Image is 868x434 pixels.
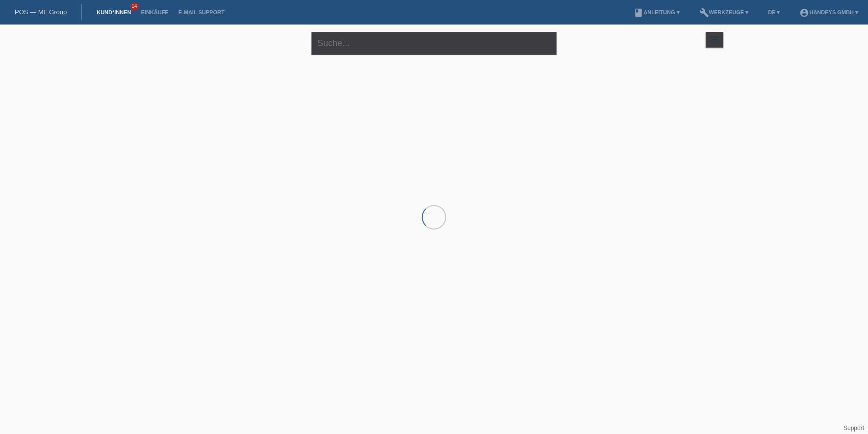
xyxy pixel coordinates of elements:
a: bookAnleitung ▾ [629,9,684,15]
a: buildWerkzeuge ▾ [694,9,754,15]
a: Kund*innen [92,9,136,15]
a: POS — MF Group [15,8,67,16]
i: account_circle [799,8,809,18]
a: account_circleHandeys GmbH ▾ [794,9,863,15]
a: Einkäufe [136,9,173,15]
i: build [699,8,709,18]
span: 14 [130,2,139,11]
a: E-Mail Support [174,9,230,15]
i: filter_list [709,34,720,45]
a: Support [843,425,864,432]
input: Suche... [311,32,557,55]
a: DE ▾ [763,9,785,15]
i: book [634,8,643,18]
